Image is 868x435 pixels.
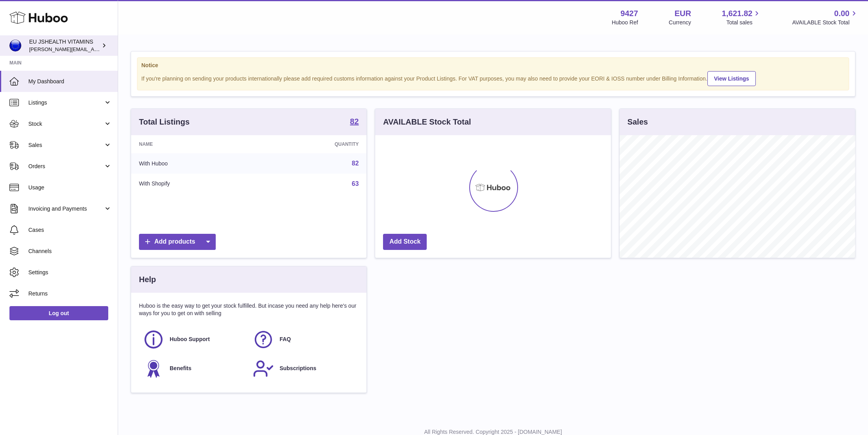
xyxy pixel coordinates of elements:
div: If you're planning on sending your products internationally please add required customs informati... [141,70,845,86]
strong: 82 [350,117,359,125]
td: With Huboo [131,153,258,174]
a: 0.00 AVAILABLE Stock Total [792,8,859,26]
img: laura@jessicasepel.com [9,40,21,51]
span: AVAILABLE Stock Total [792,19,859,26]
td: With Shopify [131,174,258,194]
th: Name [131,135,258,153]
a: Add products [139,234,216,250]
div: Currency [669,19,691,26]
a: 82 [350,117,359,127]
span: My Dashboard [28,78,112,85]
span: Stock [28,120,104,128]
span: Orders [28,163,104,170]
span: Returns [28,290,112,297]
h3: Total Listings [139,117,190,127]
a: Log out [9,306,108,320]
span: Invoicing and Payments [28,205,104,213]
a: Benefits [143,358,245,379]
a: Add Stock [383,234,427,250]
span: Usage [28,184,112,191]
a: Subscriptions [253,358,355,379]
a: FAQ [253,329,355,350]
div: EU JSHEALTH VITAMINS [29,38,100,53]
span: Huboo Support [170,336,210,343]
a: 1,621.82 Total sales [722,8,762,26]
strong: Notice [141,62,845,69]
th: Quantity [258,135,367,153]
span: [PERSON_NAME][EMAIL_ADDRESS][DOMAIN_NAME] [29,46,158,52]
span: 1,621.82 [722,8,753,19]
span: Total sales [726,19,761,26]
a: 82 [352,160,359,167]
h3: Help [139,274,156,285]
span: 0.00 [834,8,849,19]
div: Huboo Ref [612,19,638,26]
span: Benefits [170,365,191,372]
span: Channels [28,248,112,255]
h3: Sales [627,117,648,127]
span: Cases [28,226,112,234]
span: Sales [28,141,104,149]
p: Huboo is the easy way to get your stock fulfilled. But incase you need any help here's our ways f... [139,302,359,317]
span: Subscriptions [279,365,316,372]
a: View Listings [707,71,756,86]
h3: AVAILABLE Stock Total [383,117,471,127]
span: Listings [28,99,104,106]
strong: EUR [674,8,691,19]
a: Huboo Support [143,329,245,350]
strong: 9427 [620,8,638,19]
span: FAQ [279,336,291,343]
span: Settings [28,269,112,276]
a: 63 [352,180,359,187]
